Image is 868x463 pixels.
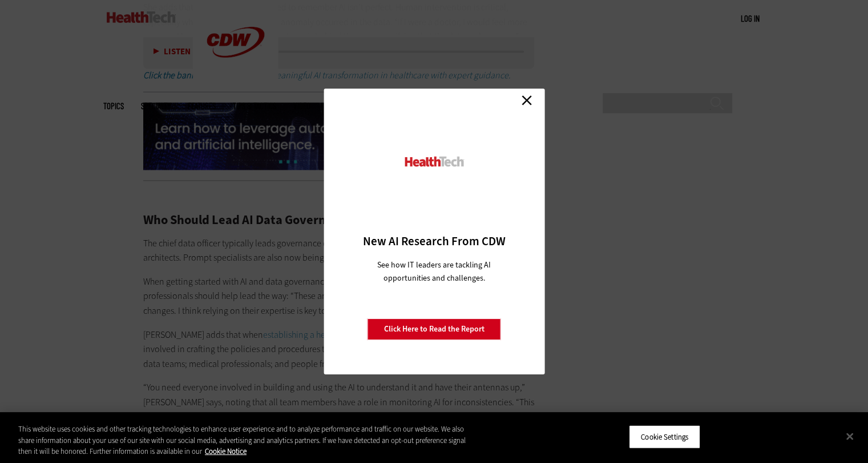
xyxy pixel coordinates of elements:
p: See how IT leaders are tackling AI opportunities and challenges. [364,258,504,285]
button: Cookie Settings [629,425,700,449]
img: HealthTech_0.png [403,155,465,167]
a: Close [518,91,535,109]
a: Click Here to Read the Report [368,318,501,340]
a: More information about your privacy [205,446,247,456]
button: Close [837,424,862,449]
h3: New AI Research From CDW [344,233,524,249]
div: This website uses cookies and other tracking technologies to enhance user experience and to analy... [18,424,478,457]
